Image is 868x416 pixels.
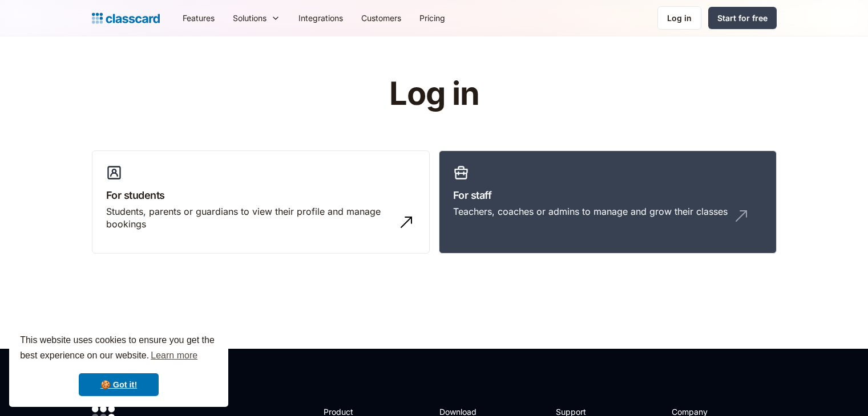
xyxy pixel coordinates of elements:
a: Features [173,5,224,31]
div: Solutions [233,12,267,24]
a: For studentsStudents, parents or guardians to view their profile and manage bookings [92,150,430,254]
a: dismiss cookie message [79,373,159,396]
a: For staffTeachers, coaches or admins to manage and grow their classes [439,150,777,254]
div: Start for free [717,12,768,24]
a: Integrations [289,5,352,31]
div: Teachers, coaches or admins to manage and grow their classes [453,205,728,218]
h3: For students [106,187,415,203]
div: Students, parents or guardians to view their profile and manage bookings [106,205,393,231]
span: This website uses cookies to ensure you get the best experience on our website. [20,333,217,364]
a: Pricing [410,5,454,31]
a: Log in [657,6,701,30]
div: cookieconsent [9,323,228,407]
a: learn more about cookies [149,347,199,364]
div: Log in [667,12,692,24]
a: Start for free [708,7,777,29]
a: home [92,10,160,26]
h3: For staff [453,187,762,203]
h1: Log in [253,76,615,112]
a: Customers [352,5,410,31]
div: Solutions [224,5,289,31]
